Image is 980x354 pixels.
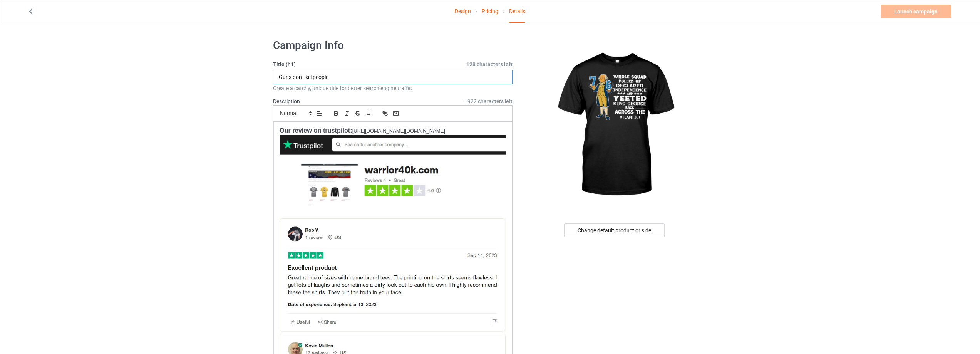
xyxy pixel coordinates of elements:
[466,60,513,68] span: 128 characters left
[280,218,506,332] img: Screenshot-19.jpg
[280,127,506,135] p: [URL][DOMAIN_NAME][DOMAIN_NAME]
[564,223,665,237] div: Change default product or side
[509,0,525,23] div: Details
[280,135,506,215] img: Screenshot-18.jpg
[455,0,471,22] a: Design
[273,60,513,68] label: Title (h1)
[273,39,513,52] h1: Campaign Info
[482,0,498,22] a: Pricing
[280,127,352,134] strong: Our review on trustpilot:
[273,98,300,104] label: Description
[273,84,513,92] div: Create a catchy, unique title for better search engine traffic.
[464,97,513,105] span: 1922 characters left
